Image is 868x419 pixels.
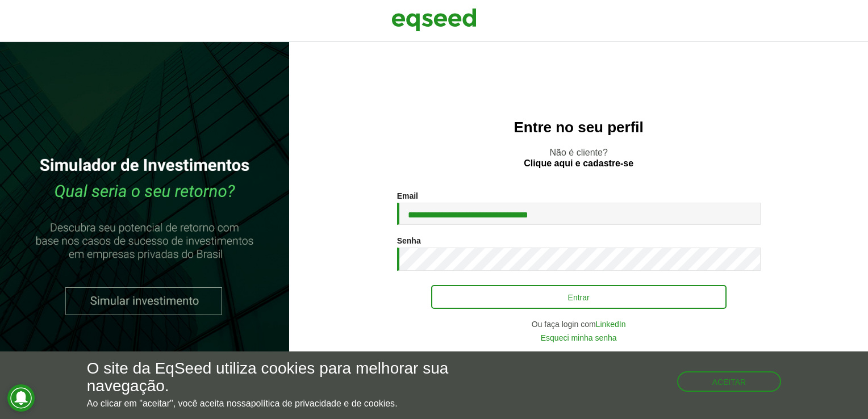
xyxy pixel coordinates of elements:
a: Clique aqui e cadastre-se [524,159,633,168]
h5: O site da EqSeed utiliza cookies para melhorar sua navegação. [87,360,503,395]
button: Entrar [431,285,727,309]
div: Ou faça login com [397,320,761,328]
p: Não é cliente? [312,147,845,169]
a: política de privacidade e de cookies [251,399,395,408]
h2: Entre no seu perfil [312,119,845,136]
a: LinkedIn [596,320,626,328]
img: EqSeed Logo [391,6,477,34]
label: Email [397,192,418,200]
p: Ao clicar em "aceitar", você aceita nossa . [87,398,503,409]
a: Esqueci minha senha [541,334,617,342]
button: Aceitar [677,371,782,392]
label: Senha [397,237,421,245]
